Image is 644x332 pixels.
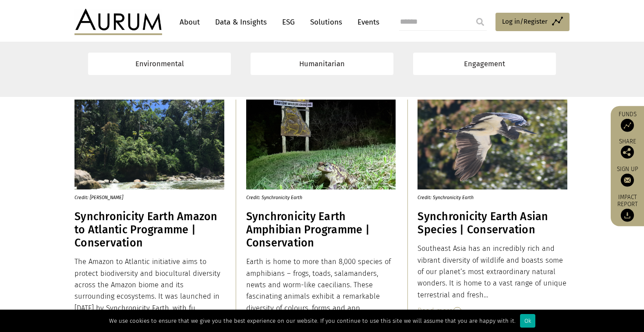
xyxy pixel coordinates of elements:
[615,110,640,132] a: Funds
[621,173,634,186] img: Sign up to our newsletter
[418,243,567,301] div: Southeast Asia has an incredibly rich and vibrant diversity of wildlife and boasts some of our pl...
[621,118,634,132] img: Access Funds
[74,189,216,201] p: Credit: [PERSON_NAME]
[246,210,396,250] h3: Synchronicity Earth Amphibian Programme | Conservation
[621,145,634,158] img: Share this post
[495,13,570,31] a: Log in/Register
[74,210,224,250] h3: Synchronicity Earth Amazon to Atlantic Programme | Conservation
[615,165,640,186] a: Sign up
[615,138,640,158] div: Share
[74,9,162,35] img: Aurum
[418,189,559,201] p: Credit: Synchronicity Earth
[453,307,462,316] img: Read More
[615,193,640,222] a: Impact report
[246,256,396,314] div: Earth is home to more than 8,000 species of amphibians – frogs, toads, salamanders, newts and wor...
[471,13,489,31] input: Submit
[278,14,299,30] a: ESG
[175,14,204,30] a: About
[74,256,224,314] div: The Amazon to Atlantic initiative aims to protect biodiversity and biocultural diversity across t...
[413,53,556,75] a: Engagement
[211,14,271,30] a: Data & Insights
[353,14,379,30] a: Events
[418,305,567,317] div: Read more
[418,210,567,236] h3: Synchronicity Earth Asian Species | Conservation
[251,53,393,75] a: Humanitarian
[246,189,388,201] p: Credit: Synchronicity Earth
[502,16,548,27] span: Log in/Register
[88,53,231,75] a: Environmental
[306,14,347,30] a: Solutions
[520,314,535,328] div: Ok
